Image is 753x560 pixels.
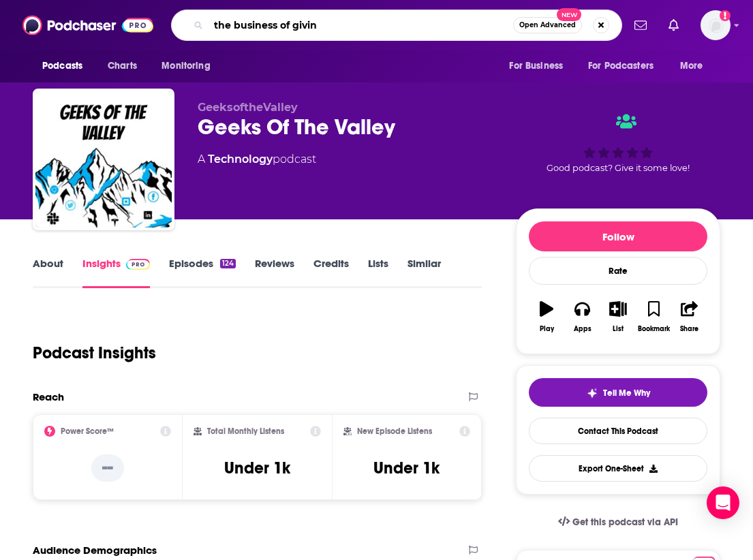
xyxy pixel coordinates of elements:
[162,57,210,76] span: Monitoring
[171,10,622,41] div: Search podcasts, credits, & more...
[513,17,582,33] button: Open AdvancedNew
[33,544,157,557] h2: Audience Demographics
[529,292,564,341] button: Play
[701,10,731,40] img: User Profile
[529,221,707,251] button: Follow
[587,388,598,399] img: tell me why sparkle
[516,101,720,185] div: Good podcast? Give it some love!
[603,388,650,399] span: Tell Me Why
[220,259,236,268] div: 124
[636,292,671,341] button: Bookmark
[529,455,707,482] button: Export One-Sheet
[672,292,707,341] button: Share
[547,505,689,539] a: Get this podcast via API
[42,57,82,76] span: Podcasts
[91,454,124,482] p: --
[680,57,703,76] span: More
[547,163,690,173] span: Good podcast? Give it some love!
[680,325,698,333] div: Share
[207,426,284,436] h2: Total Monthly Listens
[574,325,591,333] div: Apps
[198,151,316,168] div: A podcast
[600,292,636,341] button: List
[629,14,652,37] a: Show notifications dropdown
[663,14,684,37] a: Show notifications dropdown
[368,257,388,288] a: Lists
[519,22,576,29] span: Open Advanced
[33,390,64,403] h2: Reach
[357,426,432,436] h2: New Episode Listens
[126,259,150,270] img: Podchaser Pro
[529,418,707,444] a: Contact This Podcast
[671,53,720,79] button: open menu
[638,325,670,333] div: Bookmark
[588,57,654,76] span: For Podcasters
[99,53,145,79] a: Charts
[509,57,563,76] span: For Business
[82,257,150,288] a: InsightsPodchaser Pro
[61,426,114,436] h2: Power Score™
[572,516,678,528] span: Get this podcast via API
[255,257,294,288] a: Reviews
[313,257,349,288] a: Credits
[108,57,137,76] span: Charts
[33,257,63,288] a: About
[564,292,600,341] button: Apps
[224,458,290,478] h3: Under 1k
[22,12,153,38] img: Podchaser - Follow, Share and Rate Podcasts
[408,257,441,288] a: Similar
[209,14,513,36] input: Search podcasts, credits, & more...
[613,325,624,333] div: List
[169,257,236,288] a: Episodes124
[35,91,172,228] img: Geeks Of The Valley
[707,486,739,519] div: Open Intercom Messenger
[540,325,554,333] div: Play
[529,257,707,285] div: Rate
[557,8,581,21] span: New
[208,153,273,166] a: Technology
[701,10,731,40] span: Logged in as sophiak
[152,53,228,79] button: open menu
[701,10,731,40] button: Show profile menu
[33,343,156,363] h1: Podcast Insights
[529,378,707,407] button: tell me why sparkleTell Me Why
[579,53,673,79] button: open menu
[33,53,100,79] button: open menu
[373,458,440,478] h3: Under 1k
[500,53,580,79] button: open menu
[198,101,298,114] span: GeeksoftheValley
[720,10,731,21] svg: Add a profile image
